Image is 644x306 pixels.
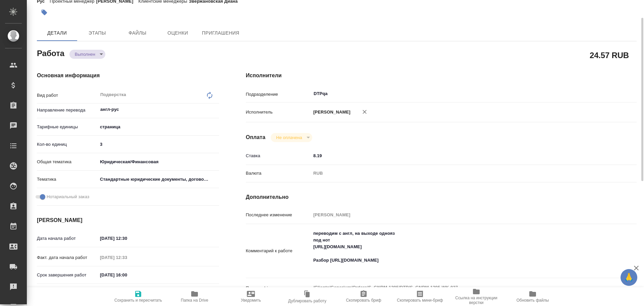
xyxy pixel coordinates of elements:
[37,176,98,183] p: Тематика
[114,298,162,303] span: Сохранить и пересчитать
[37,47,64,59] h2: Работа
[311,109,351,116] p: [PERSON_NAME]
[98,233,156,243] input: ✎ Введи что-нибудь
[246,193,637,201] h4: Дополнительно
[37,272,98,278] p: Срок завершения работ
[246,91,311,98] p: Подразделение
[47,193,89,200] span: Нотариальный заказ
[162,29,194,37] span: Оценки
[600,93,602,94] button: Open
[311,282,604,293] textarea: /Clients/Generium/Orders/S_GNRM-1395/DTP/S_GNRM-1395-WK-027
[98,253,156,262] input: Пустое поле
[37,107,98,114] p: Направление перевода
[448,287,504,306] button: Ссылка на инструкции верстки
[246,152,311,159] p: Ставка
[311,228,604,273] textarea: переводим с англ, на выходе однояз под нот [URL][DOMAIN_NAME] Разбор [URL][DOMAIN_NAME]
[246,109,311,116] p: Исполнитель
[110,287,166,306] button: Сохранить и пересчитать
[166,287,223,306] button: Папка на Drive
[621,269,637,286] button: 🙏
[121,29,154,37] span: Файлы
[274,135,304,140] button: Не оплачена
[37,92,98,99] p: Вид работ
[623,270,635,285] span: 🙏
[98,139,219,149] input: ✎ Введи что-нибудь
[271,133,312,142] div: Выполнен
[223,287,279,306] button: Уведомить
[246,248,311,254] p: Комментарий к работе
[181,298,208,303] span: Папка на Drive
[98,156,219,168] div: Юридическая/Финансовая
[311,151,604,161] input: ✎ Введи что-нибудь
[288,299,326,303] span: Дублировать работу
[98,270,156,280] input: ✎ Введи что-нибудь
[517,298,549,303] span: Обновить файлы
[246,285,311,292] p: Путь на drive
[346,298,381,303] span: Скопировать бриф
[41,29,73,37] span: Детали
[73,51,97,57] button: Выполнен
[202,29,239,37] span: Приглашения
[37,254,98,261] p: Факт. дата начала работ
[98,121,219,133] div: страница
[397,298,443,303] span: Скопировать мини-бриф
[335,287,392,306] button: Скопировать бриф
[246,133,266,141] h4: Оплата
[311,210,604,220] input: Пустое поле
[81,29,113,37] span: Этапы
[246,212,311,218] p: Последнее изменение
[37,72,219,80] h4: Основная информация
[241,298,261,303] span: Уведомить
[246,170,311,177] p: Валюта
[37,124,98,130] p: Тарифные единицы
[504,287,561,306] button: Обновить файлы
[215,109,217,110] button: Open
[37,141,98,148] p: Кол-во единиц
[357,104,372,119] button: Удалить исполнителя
[246,72,637,80] h4: Исполнители
[311,168,604,179] div: RUB
[98,174,219,185] div: Стандартные юридические документы, договоры, уставы
[279,287,335,306] button: Дублировать работу
[37,235,98,242] p: Дата начала работ
[37,159,98,165] p: Общая тематика
[69,50,105,59] div: Выполнен
[590,49,629,61] h2: 24.57 RUB
[392,287,448,306] button: Скопировать мини-бриф
[37,216,219,224] h4: [PERSON_NAME]
[37,5,52,20] button: Добавить тэг
[452,296,500,305] span: Ссылка на инструкции верстки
